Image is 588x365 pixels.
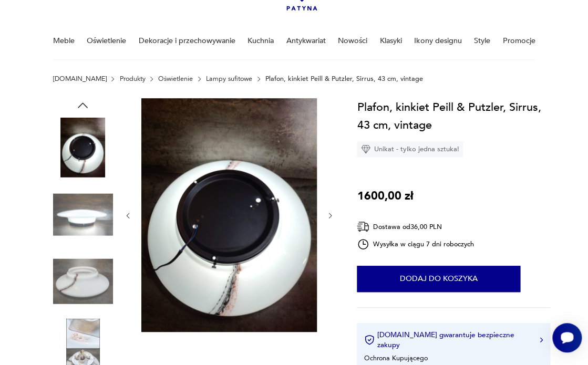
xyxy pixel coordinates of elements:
a: Lampy sufitowe [206,75,252,82]
img: Ikona dostawy [357,220,369,233]
div: Dostawa od 36,00 PLN [357,220,473,233]
img: Zdjęcie produktu Plafon, kinkiet Peill & Putzler, Sirrus, 43 cm, vintage [53,252,113,311]
button: [DOMAIN_NAME] gwarantuje bezpieczne zakupy [364,330,543,350]
a: Oświetlenie [87,23,126,59]
a: Klasyki [380,23,402,59]
h1: Plafon, kinkiet Peill & Putzler, Sirrus, 43 cm, vintage [357,98,550,134]
li: Ochrona Kupującego [364,353,428,363]
a: Antykwariat [286,23,326,59]
p: Plafon, kinkiet Peill & Putzler, Sirrus, 43 cm, vintage [265,75,423,82]
img: Zdjęcie produktu Plafon, kinkiet Peill & Putzler, Sirrus, 43 cm, vintage [141,98,317,332]
div: Wysyłka w ciągu 7 dni roboczych [357,238,473,251]
a: [DOMAIN_NAME] [53,75,107,82]
p: 1600,00 zł [357,187,413,205]
a: Style [474,23,490,59]
a: Dekoracje i przechowywanie [139,23,235,59]
button: Dodaj do koszyka [357,266,520,292]
a: Oświetlenie [158,75,193,82]
img: Zdjęcie produktu Plafon, kinkiet Peill & Putzler, Sirrus, 43 cm, vintage [53,118,113,178]
a: Kuchnia [247,23,274,59]
a: Ikony designu [414,23,461,59]
iframe: Smartsupp widget button [552,323,582,352]
img: Zdjęcie produktu Plafon, kinkiet Peill & Putzler, Sirrus, 43 cm, vintage [53,184,113,244]
div: Unikat - tylko jedna sztuka! [357,141,463,157]
img: Ikona certyfikatu [364,335,375,345]
img: Ikona diamentu [361,144,370,154]
a: Promocje [502,23,535,59]
img: Ikona strzałki w prawo [540,337,543,342]
a: Meble [53,23,75,59]
a: Produkty [119,75,145,82]
a: Nowości [338,23,367,59]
